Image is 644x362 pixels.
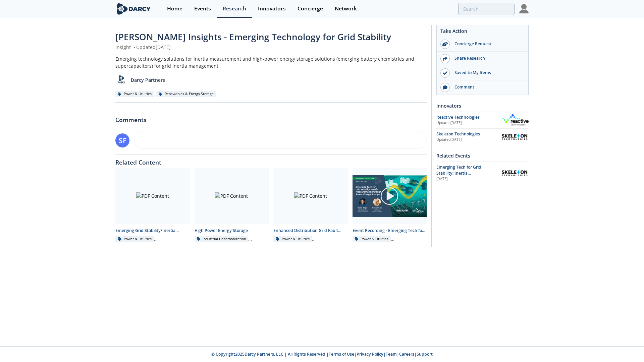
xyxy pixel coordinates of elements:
div: [DATE] [436,176,496,182]
div: Power & Utilities [115,91,154,97]
a: PDF Content Emerging Grid Stability/Inertia Solutions - Technology Landscape Power & Utilities [113,168,192,242]
a: Careers [399,351,414,357]
div: Power & Utilities [115,236,154,242]
div: Concierge [298,6,323,11]
div: Power & Utilities [273,236,312,242]
div: Updated [DATE] [436,120,502,126]
img: Video Content [353,175,427,217]
input: Advanced Search [458,3,515,15]
a: Reactive Technologies Updated[DATE] Reactive Technologies [436,114,529,126]
div: Power & Utilities [353,236,391,242]
a: PDF Content Enhanced Distribution Grid Fault Analytics - Innovator Landscape Power & Utilities [271,168,350,242]
img: logo-wide.svg [115,3,152,15]
a: PDF Content High Power Energy Storage Industrial Decarbonization [192,168,271,242]
div: Related Events [436,150,529,162]
div: Network [335,6,357,11]
p: Darcy Partners [131,76,165,83]
div: Research [223,6,246,11]
div: Emerging Grid Stability/Inertia Solutions - Technology Landscape [115,228,190,234]
div: Event Recording - Emerging Tech for Grid Stability: Inertia Measurement and High Power Energy Sto... [353,228,427,234]
div: Saved to My Items [450,70,525,76]
div: SF [115,133,129,147]
a: Privacy Policy [357,351,383,357]
div: Innovators [258,6,286,11]
div: Home [167,6,182,11]
div: Reactive Technologies [436,114,502,120]
div: Emerging technology solutions for inertia measurement and high-power energy storage solutions (em... [115,55,427,69]
div: Enhanced Distribution Grid Fault Analytics - Innovator Landscape [273,228,348,234]
img: Profile [519,4,529,13]
span: Emerging Tech for Grid Stability: Inertia Measurement and High Power Energy Storage [436,164,483,188]
span: [PERSON_NAME] Insights - Emerging Technology for Grid Stability [115,31,391,43]
div: Related Content [115,155,427,166]
div: Comments [115,112,427,123]
div: Events [194,6,211,11]
a: Support [417,351,433,357]
img: play-chapters-gray.svg [380,187,399,205]
img: Reactive Technologies [502,114,529,126]
img: Skeleton Technologies [500,132,529,141]
a: Video Content Event Recording - Emerging Tech for Grid Stability: Inertia Measurement and High Po... [350,168,429,242]
div: Skeleton Technologies [436,131,500,137]
div: Innovators [436,100,529,112]
div: High Power Energy Storage [195,228,269,234]
div: Renewables & Energy Storage [156,91,216,97]
span: • [132,44,136,50]
a: Emerging Tech for Grid Stability: Inertia Measurement and High Power Energy Storage [DATE] Skelet... [436,164,529,182]
a: Terms of Use [329,351,354,357]
a: Skeleton Technologies Updated[DATE] Skeleton Technologies [436,131,529,143]
p: © Copyright 2025 Darcy Partners, LLC | All Rights Reserved | | | | | [74,351,570,357]
div: Share Research [450,55,525,61]
div: Updated [DATE] [436,137,500,142]
div: Concierge Request [450,41,525,47]
div: Take Action [437,27,528,37]
div: Comment [450,84,525,90]
a: Team [386,351,397,357]
img: Skeleton Technologies [500,169,529,177]
div: Insight Updated [DATE] [115,44,427,51]
div: Industrial Decarbonization [195,236,249,242]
